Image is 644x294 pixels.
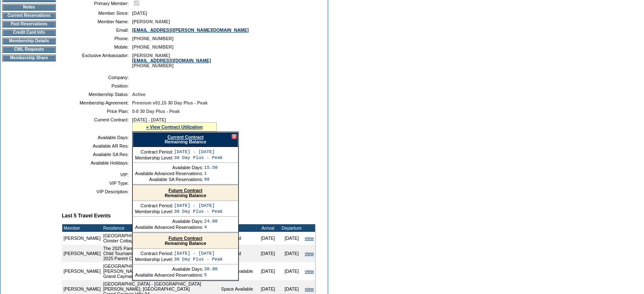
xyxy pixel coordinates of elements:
[133,233,238,249] div: Remaining Balance
[65,53,129,68] td: Exclusive Ambassador:
[305,251,314,256] a: view
[174,149,223,154] td: [DATE] - [DATE]
[174,209,223,214] td: 30 Day Plus - Peak
[135,219,203,224] td: Available Days:
[133,185,238,201] div: Remaining Balance
[65,189,129,194] td: VIP Description:
[132,109,180,114] span: 0-0 30 Day Plus - Peak
[256,262,280,280] td: [DATE]
[135,165,203,170] td: Available Days:
[305,286,314,291] a: view
[204,267,218,272] td: 30.00
[65,75,129,80] td: Company:
[2,55,56,61] td: Membership Share
[2,29,56,36] td: Credit Card Info
[132,19,170,24] span: [PERSON_NAME]
[256,245,280,262] td: [DATE]
[65,83,129,88] td: Position:
[62,224,102,232] td: Member
[174,257,223,262] td: 30 Day Plus - Peak
[132,117,166,122] span: [DATE] - [DATE]
[305,269,314,274] a: view
[65,135,129,140] td: Available Days:
[65,117,129,132] td: Current Contract:
[65,152,129,157] td: Available SA Res:
[65,143,129,148] td: Available AR Res:
[132,11,147,16] span: [DATE]
[167,135,203,140] a: Current Contract
[135,177,203,182] td: Available SA Reservations:
[135,149,173,154] td: Contract Period:
[2,12,56,19] td: Current Reservations
[280,224,304,232] td: Departure
[65,36,129,41] td: Phone:
[62,213,111,219] b: Last 5 Travel Events
[204,219,218,224] td: 24.00
[135,203,173,208] td: Contract Period:
[174,155,223,160] td: 30 Day Plus - Peak
[102,224,220,232] td: Residence
[280,262,304,280] td: [DATE]
[174,203,223,208] td: [DATE] - [DATE]
[132,58,211,63] a: [EMAIL_ADDRESS][DOMAIN_NAME]
[132,53,211,68] span: [PERSON_NAME] [PHONE_NUMBER]
[169,236,202,241] a: Future Contract
[65,27,129,33] td: Email:
[135,171,203,176] td: Available Advanced Reservations:
[204,272,218,278] td: 5
[62,232,102,245] td: [PERSON_NAME]
[146,124,203,129] a: » View Contract Utilization
[65,44,129,49] td: Mobile:
[280,245,304,262] td: [DATE]
[204,225,218,230] td: 4
[132,92,146,97] span: Active
[65,92,129,97] td: Membership Status:
[65,181,129,186] td: VIP Type:
[132,44,174,49] span: [PHONE_NUMBER]
[102,232,220,245] td: [GEOGRAPHIC_DATA], [US_STATE] - The Cloister Cloister Cottage 910
[2,46,56,53] td: CWL Requests
[65,160,129,165] td: Available Holidays:
[135,225,203,230] td: Available Advanced Reservations:
[102,245,220,262] td: The 2025 Parent Child Tournament - The 2025 Parent Child Tournament 2025 Parent Child [DEMOGRAPHI...
[65,100,129,105] td: Membership Agreement:
[204,165,218,170] td: 15.50
[256,232,280,245] td: [DATE]
[65,11,129,16] td: Member Since:
[256,224,280,232] td: Arrival
[132,27,249,33] a: [EMAIL_ADDRESS][PERSON_NAME][DOMAIN_NAME]
[102,262,220,280] td: [GEOGRAPHIC_DATA] - [GEOGRAPHIC_DATA][PERSON_NAME], [GEOGRAPHIC_DATA] Grand Cayman Villa 07
[133,132,238,147] div: Remaining Balance
[135,209,173,214] td: Membership Level:
[62,245,102,262] td: [PERSON_NAME]
[65,19,129,24] td: Member Name:
[2,38,56,44] td: Membership Details
[2,21,56,27] td: Past Reservations
[135,267,203,272] td: Available Days:
[65,172,129,177] td: VIP:
[204,171,218,176] td: 1
[135,257,173,262] td: Membership Level:
[132,100,207,105] span: Premium v01.15 30 Day Plus - Peak
[132,36,174,41] span: [PHONE_NUMBER]
[280,232,304,245] td: [DATE]
[135,272,203,278] td: Available Advanced Reservations:
[204,177,218,182] td: 98
[62,262,102,280] td: [PERSON_NAME]
[2,4,56,11] td: Notes
[305,236,314,241] a: view
[135,155,173,160] td: Membership Level:
[65,109,129,114] td: Price Plan:
[174,251,223,256] td: [DATE] - [DATE]
[169,188,202,193] a: Future Contract
[135,251,173,256] td: Contract Period:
